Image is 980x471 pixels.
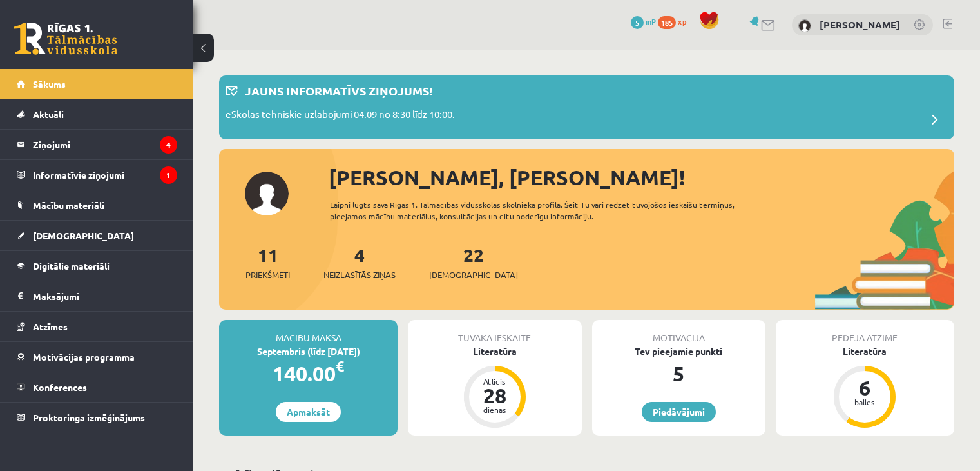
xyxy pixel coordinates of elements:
div: 6 [845,377,884,398]
div: 28 [476,385,514,406]
a: Rīgas 1. Tālmācības vidusskola [14,23,117,55]
a: Maksājumi [17,281,177,311]
a: Apmaksāt [276,402,341,422]
a: Informatīvie ziņojumi1 [17,160,177,190]
span: Proktoringa izmēģinājums [33,412,145,423]
a: 22[DEMOGRAPHIC_DATA] [429,243,518,281]
a: 4Neizlasītās ziņas [323,243,396,281]
a: 11Priekšmeti [245,243,290,281]
legend: Informatīvie ziņojumi [33,160,177,190]
img: Aleks Cvetkovs [798,19,811,32]
a: Atzīmes [17,312,177,341]
span: xp [678,16,686,26]
a: Motivācijas programma [17,342,177,372]
p: eSkolas tehniskie uzlabojumi 04.09 no 8:30 līdz 10:00. [226,107,455,125]
div: Motivācija [592,320,765,345]
div: [PERSON_NAME], [PERSON_NAME]! [329,162,954,193]
div: Tuvākā ieskaite [408,320,581,345]
span: Konferences [33,381,87,393]
div: Laipni lūgts savā Rīgas 1. Tālmācības vidusskolas skolnieka profilā. Šeit Tu vari redzēt tuvojošo... [330,199,771,222]
span: Motivācijas programma [33,351,135,363]
a: Ziņojumi4 [17,130,177,159]
div: 140.00 [219,358,398,389]
a: Sākums [17,69,177,99]
span: [DEMOGRAPHIC_DATA] [429,268,518,281]
span: € [336,357,344,376]
div: Atlicis [476,377,514,385]
span: Aktuāli [33,108,64,120]
div: Mācību maksa [219,320,398,345]
span: Neizlasītās ziņas [323,268,396,281]
a: Konferences [17,372,177,402]
div: Literatūra [408,345,581,358]
a: Jauns informatīvs ziņojums! eSkolas tehniskie uzlabojumi 04.09 no 8:30 līdz 10:00. [226,82,948,133]
span: Digitālie materiāli [33,260,110,272]
a: Digitālie materiāli [17,251,177,281]
div: 5 [592,358,765,389]
legend: Maksājumi [33,281,177,311]
a: Aktuāli [17,99,177,129]
div: Pēdējā atzīme [776,320,954,345]
span: mP [646,16,656,26]
a: 185 xp [658,16,693,26]
span: 5 [631,16,644,29]
div: Septembris (līdz [DATE]) [219,345,398,358]
a: [DEMOGRAPHIC_DATA] [17,221,177,250]
a: Piedāvājumi [642,402,716,422]
legend: Ziņojumi [33,130,177,159]
a: Mācību materiāli [17,190,177,220]
span: Priekšmeti [245,268,290,281]
div: Tev pieejamie punkti [592,345,765,358]
a: Proktoringa izmēģinājums [17,403,177,432]
div: balles [845,398,884,406]
span: Mācību materiāli [33,199,104,211]
div: Literatūra [776,345,954,358]
span: Sākums [33,78,66,90]
a: Literatūra 6 balles [776,345,954,430]
a: Literatūra Atlicis 28 dienas [408,345,581,430]
p: Jauns informatīvs ziņojums! [245,82,432,99]
a: [PERSON_NAME] [820,18,900,31]
i: 1 [160,166,177,184]
span: 185 [658,16,676,29]
span: Atzīmes [33,321,68,332]
div: dienas [476,406,514,414]
span: [DEMOGRAPHIC_DATA] [33,230,134,241]
a: 5 mP [631,16,656,26]
i: 4 [160,136,177,154]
